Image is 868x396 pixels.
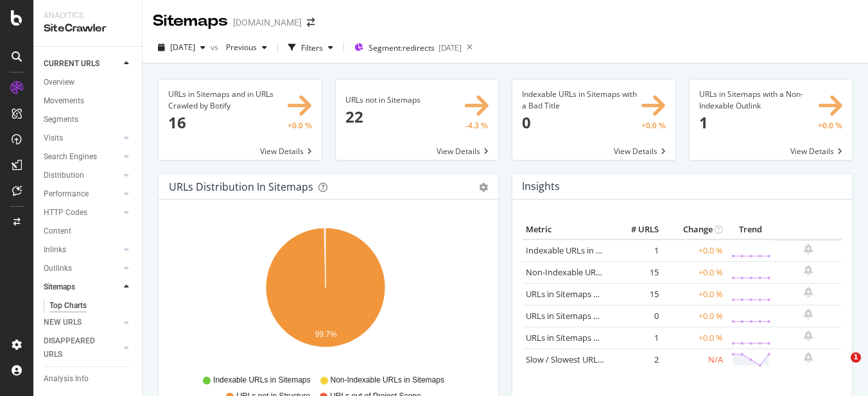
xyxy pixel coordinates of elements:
div: arrow-right-arrow-left [307,18,315,27]
a: Slow / Slowest URLs in Sitemaps [526,354,648,365]
div: [DATE] [438,42,462,53]
td: N/A [662,349,726,370]
div: NEW URLS [44,316,82,329]
div: bell-plus [804,287,813,297]
span: Segment: redirects [369,42,435,53]
span: vs [211,42,221,53]
a: NEW URLS [44,316,120,329]
a: URLs in Sitemaps with a Bad HTTP Status Code [526,288,704,300]
span: 1 [851,352,861,363]
a: Inlinks [44,243,120,257]
div: Analytics [44,10,132,21]
div: bell-plus [804,309,813,319]
a: Movements [44,94,133,108]
div: Visits [44,132,63,145]
th: Metric [523,220,611,239]
a: DISAPPEARED URLS [44,334,120,361]
div: Outlinks [44,262,72,275]
a: HTTP Codes [44,206,120,220]
span: Indexable URLs in Sitemaps [213,375,310,386]
div: Movements [44,94,84,108]
div: Search Engines [44,150,97,164]
div: Analysis Info [44,372,89,386]
div: Inlinks [44,243,66,257]
td: 0 [611,305,662,327]
svg: A chart. [169,220,482,369]
a: Performance [44,187,120,201]
a: Overview [44,76,133,89]
span: Previous [221,42,257,53]
div: Performance [44,187,89,201]
span: 2025 Aug. 17th [170,42,195,53]
a: Sitemaps [44,280,120,294]
th: Change [662,220,726,239]
div: Content [44,225,71,238]
a: Top Charts [49,299,133,313]
div: Top Charts [49,299,87,313]
td: 1 [611,239,662,262]
a: URLs in Sitemaps with only 1 Follow Inlink [526,310,685,322]
a: Non-Indexable URLs in Sitemaps [526,266,650,278]
td: +0.0 % [662,261,726,283]
td: +0.0 % [662,305,726,327]
div: Sitemaps [153,10,228,32]
td: 2 [611,349,662,370]
td: +0.0 % [662,327,726,349]
text: 99.7% [315,331,337,340]
h4: Insights [522,178,560,195]
div: Filters [301,42,323,53]
a: Distribution [44,169,120,182]
button: Previous [221,37,272,58]
div: Overview [44,76,74,89]
div: bell-plus [804,244,813,254]
td: 15 [611,261,662,283]
a: Visits [44,132,120,145]
div: gear [479,183,488,192]
div: CURRENT URLS [44,57,100,71]
button: Segment:redirects[DATE] [349,37,462,58]
th: # URLS [611,220,662,239]
button: [DATE] [153,37,211,58]
div: URLs Distribution in Sitemaps [169,180,313,193]
div: HTTP Codes [44,206,87,220]
a: CURRENT URLS [44,57,120,71]
a: URLs in Sitemaps with a Non-Indexable Outlink [526,332,706,343]
div: bell-plus [804,265,813,275]
a: Outlinks [44,262,120,275]
a: Search Engines [44,150,120,164]
a: Analysis Info [44,372,133,386]
td: 1 [611,327,662,349]
div: DISAPPEARED URLS [44,334,108,361]
th: Trend [726,220,774,239]
div: Sitemaps [44,280,75,294]
a: Content [44,225,133,238]
div: bell-plus [804,352,813,363]
div: bell-plus [804,331,813,341]
a: Segments [44,113,133,126]
span: Non-Indexable URLs in Sitemaps [331,375,444,386]
td: +0.0 % [662,283,726,305]
div: Segments [44,113,78,126]
div: [DOMAIN_NAME] [233,16,302,29]
td: 15 [611,283,662,305]
a: Indexable URLs in Sitemaps [526,245,631,256]
iframe: Intercom live chat [824,352,855,383]
button: Filters [283,37,338,58]
div: Distribution [44,169,84,182]
td: +0.0 % [662,239,726,262]
div: SiteCrawler [44,21,132,36]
